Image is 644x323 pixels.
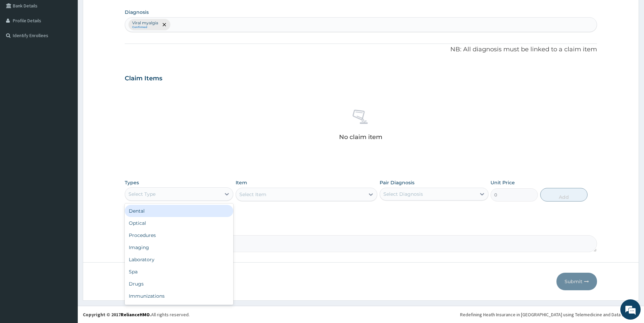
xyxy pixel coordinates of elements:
[132,20,158,26] p: Viral myalgia
[3,184,129,208] textarea: Type your message and hit 'Enter'
[125,266,233,278] div: Spa
[125,75,162,82] h3: Claim Items
[125,45,597,54] p: NB: All diagnosis must be linked to a claim item
[111,3,127,20] div: Minimize live chat window
[78,306,644,323] footer: All rights reserved.
[125,226,597,232] label: Comment
[125,180,139,186] label: Types
[236,179,247,186] label: Item
[460,311,639,318] div: Redefining Heath Insurance in [GEOGRAPHIC_DATA] using Telemedicine and Data Science!
[128,191,156,197] div: Select Type
[125,217,233,229] div: Optical
[125,302,233,314] div: Others
[380,179,414,186] label: Pair Diagnosis
[125,9,149,16] label: Diagnosis
[125,241,233,253] div: Imaging
[540,188,588,201] button: Add
[83,312,151,318] strong: Copyright © 2017 .
[132,26,158,29] small: Confirmed
[125,229,233,241] div: Procedures
[339,134,382,140] p: No claim item
[556,273,597,290] button: Submit
[39,85,93,153] span: We're online!
[491,179,515,186] label: Unit Price
[125,205,233,217] div: Dental
[13,34,27,51] img: d_794563401_company_1708531726252_794563401
[161,22,167,28] span: remove selection option
[121,312,150,318] a: RelianceHMO
[125,290,233,302] div: Immunizations
[383,191,423,197] div: Select Diagnosis
[125,278,233,290] div: Drugs
[35,38,114,47] div: Chat with us now
[125,253,233,266] div: Laboratory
